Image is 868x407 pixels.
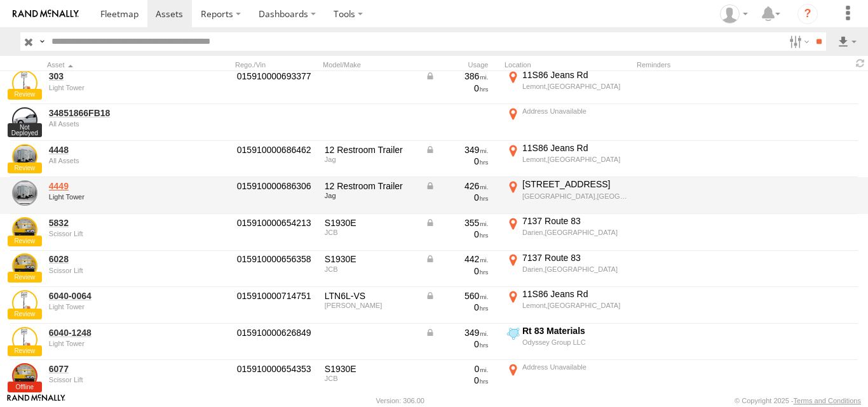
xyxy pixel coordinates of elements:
div: undefined [49,376,172,384]
div: undefined [49,340,172,347]
div: 015910000656358 [237,253,316,265]
div: 0 [425,156,489,167]
label: Click to View Current Location [505,69,632,103]
div: undefined [49,230,172,237]
label: Click to View Current Location [505,288,632,323]
a: View Asset Details [12,290,37,316]
div: Location [505,60,632,69]
div: Rt 83 Materials [522,325,630,337]
label: Click to View Current Location [505,178,632,213]
div: Rego./Vin [235,60,318,69]
label: Click to View Current Location [505,105,632,140]
a: Visit our Website [7,394,65,407]
div: 015910000714751 [237,290,316,302]
a: Terms and Conditions [794,397,861,404]
a: 4448 [49,144,172,156]
a: View Asset Details [12,253,37,279]
div: 015910000686306 [237,180,316,192]
div: Lemont,[GEOGRAPHIC_DATA] [522,155,630,164]
div: 11S86 Jeans Rd [522,69,630,81]
a: 6077 [49,363,172,375]
div: 0 [425,265,489,277]
div: Wacker [325,302,416,309]
div: Reminders [637,60,750,69]
div: undefined [49,303,172,310]
label: Click to View Current Location [505,215,632,250]
a: 5832 [49,217,172,229]
div: Data from Vehicle CANbus [425,327,489,338]
div: 015910000626849 [237,327,316,338]
div: Data from Vehicle CANbus [425,180,489,192]
div: undefined [49,193,172,201]
div: 015910000686462 [237,144,316,156]
div: JCB [325,229,416,236]
div: Data from Vehicle CANbus [425,217,489,229]
div: undefined [49,120,172,128]
a: 6040-1248 [49,327,172,338]
div: 0 [425,83,489,94]
div: 7137 Route 83 [522,215,630,227]
img: rand-logo.svg [13,10,79,18]
div: undefined [49,267,172,274]
div: 11S86 Jeans Rd [522,142,630,154]
a: 303 [49,70,172,82]
div: 12 Restroom Trailer [325,180,416,192]
div: 015910000654353 [237,363,316,375]
div: undefined [49,84,172,91]
div: Ed Pruneda [715,4,752,23]
div: © Copyright 2025 - [735,397,861,404]
a: View Asset Details [12,363,37,389]
a: View Asset Details [12,107,37,133]
div: Usage [423,60,499,69]
label: Export results as... [836,32,858,51]
a: View Asset Details [12,217,37,243]
div: LTN6L-VS [325,290,416,302]
div: Darien,[GEOGRAPHIC_DATA] [522,228,630,237]
div: Darien,[GEOGRAPHIC_DATA] [522,265,630,274]
div: Odyssey Group LLC [522,338,630,347]
div: Model/Make [323,60,418,69]
div: JCB [325,265,416,273]
a: View Asset Details [12,70,37,96]
div: [GEOGRAPHIC_DATA],[GEOGRAPHIC_DATA] [522,192,630,201]
label: Click to View Current Location [505,252,632,286]
div: Data from Vehicle CANbus [425,290,489,302]
a: 34851866FB18 [49,107,172,119]
div: 015910000654213 [237,217,316,229]
div: 7137 Route 83 [522,252,630,264]
a: 6028 [49,253,172,265]
a: 4449 [49,180,172,192]
div: 12 Restroom Trailer [325,144,416,156]
div: Data from Vehicle CANbus [425,70,489,82]
a: View Asset Details [12,144,37,170]
a: 6040-0064 [49,290,172,302]
label: Search Query [37,32,47,51]
span: Refresh [853,57,868,69]
div: 0 [425,363,489,375]
div: 0 [425,302,489,313]
div: Jag [325,156,416,163]
label: Click to View Current Location [505,361,632,396]
i: ? [797,4,818,24]
a: View Asset Details [12,180,37,206]
div: 0 [425,229,489,240]
div: Data from Vehicle CANbus [425,253,489,265]
label: Click to View Current Location [505,325,632,359]
div: Jag [325,192,416,199]
a: View Asset Details [12,327,37,352]
div: undefined [49,157,172,164]
div: 0 [425,338,489,350]
div: JCB [325,375,416,382]
div: Click to Sort [47,60,174,69]
div: [STREET_ADDRESS] [522,178,630,190]
div: Lemont,[GEOGRAPHIC_DATA] [522,301,630,310]
div: 015910000693377 [237,70,316,82]
div: S1930E [325,217,416,229]
label: Search Filter Options [784,32,811,51]
div: S1930E [325,253,416,265]
div: 11S86 Jeans Rd [522,288,630,300]
div: Lemont,[GEOGRAPHIC_DATA] [522,82,630,91]
div: 0 [425,192,489,203]
div: 0 [425,375,489,386]
label: Click to View Current Location [505,142,632,177]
